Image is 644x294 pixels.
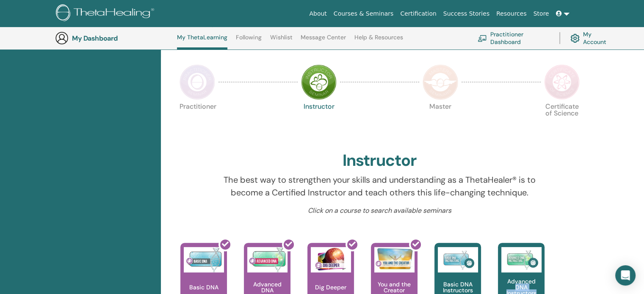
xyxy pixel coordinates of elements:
img: Basic DNA [184,247,224,272]
img: cog.svg [570,32,580,45]
img: Instructor [301,64,337,100]
img: Certificate of Science [544,64,580,100]
img: Master [423,64,458,100]
img: Advanced DNA Instructors [501,247,542,272]
p: Click on a course to search available seminars [211,206,548,216]
a: About [306,6,330,22]
p: Advanced DNA [244,281,290,293]
img: Advanced DNA [247,247,287,272]
p: Basic DNA Instructors [434,281,481,293]
a: Courses & Seminars [330,6,397,22]
a: Practitioner Dashboard [478,29,549,47]
a: Message Center [301,34,346,47]
a: Resources [493,6,530,22]
a: My ThetaLearning [177,34,227,49]
p: Practitioner [180,103,215,139]
a: My Account [570,29,613,47]
img: chalkboard-teacher.svg [478,35,487,41]
p: The best way to strengthen your skills and understanding as a ThetaHealer® is to become a Certifi... [211,173,548,199]
img: Basic DNA Instructors [438,247,478,272]
img: You and the Creator [374,247,415,270]
img: Practitioner [180,64,215,100]
p: Instructor [301,103,337,139]
a: Following [236,34,262,47]
p: Certificate of Science [544,103,580,139]
p: Master [423,103,458,139]
a: Help & Resources [354,34,403,47]
a: Store [530,6,553,22]
img: Dig Deeper [311,247,351,272]
a: Success Stories [440,6,493,22]
div: Open Intercom Messenger [615,265,636,286]
h2: Instructor [343,151,417,170]
img: logo.png [56,4,157,23]
a: Wishlist [270,34,293,47]
a: Certification [397,6,439,22]
img: generic-user-icon.jpg [55,31,69,45]
p: You and the Creator [371,281,417,293]
h3: My Dashboard [72,34,157,42]
p: Dig Deeper [312,284,350,290]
